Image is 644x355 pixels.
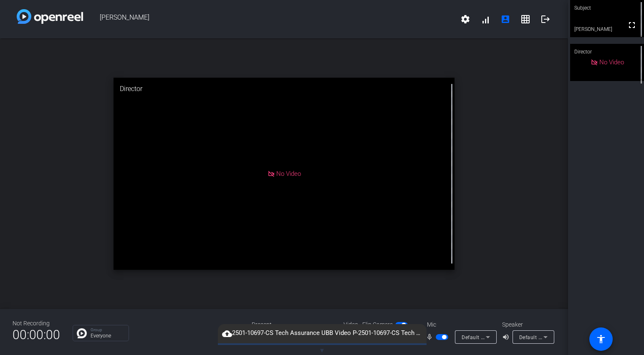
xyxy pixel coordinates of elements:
div: Director [114,78,455,100]
mat-icon: mic_none [426,332,436,342]
span: No Video [276,170,301,177]
p: Everyone [91,333,124,338]
mat-icon: logout [540,14,551,24]
span: Video [343,320,358,329]
p: Group [91,328,124,332]
img: white-gradient.svg [17,9,83,24]
div: Speaker [502,320,552,329]
span: Default - External Microphone (Built-in) [462,334,556,340]
div: Present [252,320,335,329]
mat-icon: settings [460,14,470,24]
div: Mic [419,320,502,329]
mat-icon: fullscreen [627,20,637,30]
span: ▼ [319,347,325,354]
span: [PERSON_NAME] [83,9,455,29]
mat-icon: grid_on [520,14,530,24]
span: Flip Camera [362,320,393,329]
div: Director [570,44,644,60]
span: Default - External Headphones (Built-in) [519,334,616,340]
div: Not Recording [13,319,60,328]
span: 00:00:00 [13,325,60,345]
mat-icon: account_box [500,14,510,24]
mat-icon: cloud_upload [222,329,232,339]
span: No Video [599,58,624,66]
mat-icon: accessibility [596,334,606,344]
button: signal_cellular_alt [475,9,495,29]
span: 2501-10697-CS Tech Assurance UBB Video P-2501-10697-CS Tech Assurance UBB Video Podcasts - Spring... [218,328,427,338]
img: Chat Icon [77,328,87,338]
mat-icon: volume_up [502,332,512,342]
